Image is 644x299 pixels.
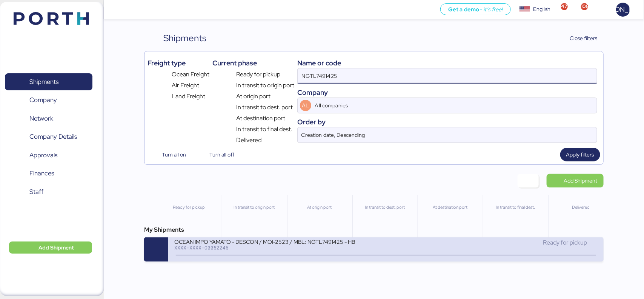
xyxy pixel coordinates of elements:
div: OCEAN IMPO YAMATO - DESCON / MOI-2523 / MBL: NGTL7491425 - HBL: VARIOS / LCL [174,238,355,245]
button: Menu [108,3,121,16]
span: Approvals [29,150,57,161]
button: Turn all off [195,148,240,161]
span: Turn all off [210,150,235,159]
span: Company Details [29,131,77,142]
div: In transit to origin port [225,204,284,211]
span: Ready for pickup [543,239,587,246]
div: Company [297,87,597,98]
button: Close filters [555,31,604,45]
a: Company Details [5,128,92,146]
span: Close filters [570,34,598,43]
input: AL [314,98,575,113]
span: Add Shipment [38,243,74,252]
a: Staff [5,183,92,201]
button: Add Shipment [9,242,92,254]
a: Add Shipment [547,174,604,187]
button: Turn all on [148,148,192,161]
a: Shipments [5,73,92,91]
span: Land Freight [172,92,205,101]
span: At destination port [236,114,285,123]
span: Air Freight [172,81,199,90]
span: Staff [29,186,43,197]
span: In transit to dest. port [236,103,293,112]
span: Network [29,113,53,124]
div: Delivered [552,204,610,211]
span: Ready for pickup [236,70,280,79]
span: At origin port [236,92,271,101]
a: Company [5,91,92,109]
span: Turn all on [162,150,186,159]
div: Freight type [148,58,209,68]
div: In transit to dest. port [356,204,414,211]
div: At destination port [421,204,480,211]
span: AL [302,101,309,110]
div: Current phase [212,58,294,68]
div: In transit to final dest. [486,204,545,211]
span: Company [29,95,57,105]
div: My Shipments [144,225,603,234]
a: Finances [5,165,92,182]
div: English [533,5,550,13]
div: Order by [297,117,597,127]
div: Shipments [163,31,206,45]
button: Apply filters [560,148,600,161]
a: Network [5,110,92,127]
div: Name or code [297,58,597,68]
span: Apply filters [566,150,594,159]
div: Ready for pickup [159,204,218,211]
div: At origin port [290,204,349,211]
span: Ocean Freight [172,70,209,79]
span: Add Shipment [564,176,598,185]
span: Delivered [236,136,261,145]
span: Shipments [29,76,58,87]
a: Approvals [5,147,92,164]
span: In transit to final dest. [236,125,292,134]
span: In transit to origin port [236,81,294,90]
span: Finances [29,168,54,179]
div: XXXX-XXXX-O0052246 [174,245,355,250]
